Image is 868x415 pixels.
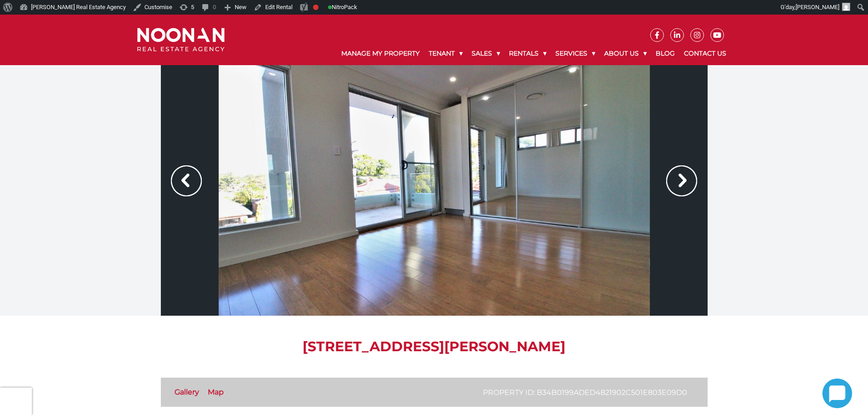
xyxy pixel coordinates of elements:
[171,165,202,196] img: Arrow slider
[600,42,651,65] a: About Us
[161,338,708,355] h1: [STREET_ADDRESS][PERSON_NAME]
[483,387,687,398] p: Property ID: b34b0199aded4821902c501e803e09d0
[137,28,225,52] img: Noonan Real Estate Agency
[651,42,679,65] a: Blog
[679,42,731,65] a: Contact Us
[796,4,839,10] span: [PERSON_NAME]
[504,42,551,65] a: Rentals
[666,165,697,196] img: Arrow slider
[175,388,199,396] a: Gallery
[467,42,504,65] a: Sales
[424,42,467,65] a: Tenant
[551,42,600,65] a: Services
[337,42,424,65] a: Manage My Property
[313,5,318,10] div: Focus keyphrase not set
[208,388,224,396] a: Map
